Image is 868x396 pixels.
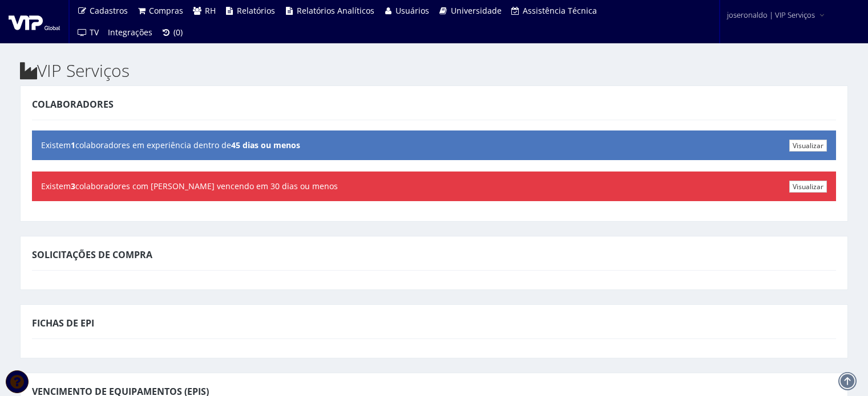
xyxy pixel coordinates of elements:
span: (0) [173,27,183,38]
span: Integrações [108,27,152,38]
span: joseronaldo | VIP Serviços [727,9,815,21]
a: (0) [157,22,188,43]
div: Existem colaboradores em experiência dentro de [32,130,836,160]
span: Universidade [451,5,502,16]
h2: VIP Serviços [20,61,848,80]
a: Integrações [103,22,157,43]
span: RH [205,5,216,16]
span: TV [90,27,99,38]
b: 1 [71,140,75,150]
span: Relatórios [237,5,275,16]
span: Fichas de EPI [32,317,94,329]
span: Colaboradores [32,98,114,111]
span: Solicitações de Compra [32,248,152,261]
a: Visualizar [789,140,827,152]
img: logo [9,13,60,30]
span: Usuários [395,5,429,16]
span: Relatórios Analíticos [297,5,374,16]
a: TV [72,22,103,43]
span: Cadastros [90,5,128,16]
span: Assistência Técnica [523,5,597,16]
span: Compras [149,5,183,16]
div: Existem colaboradores com [PERSON_NAME] vencendo em 30 dias ou menos [32,172,836,201]
b: 45 dias ou menos [231,140,300,150]
a: Visualizar [789,181,827,193]
b: 3 [71,181,75,191]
